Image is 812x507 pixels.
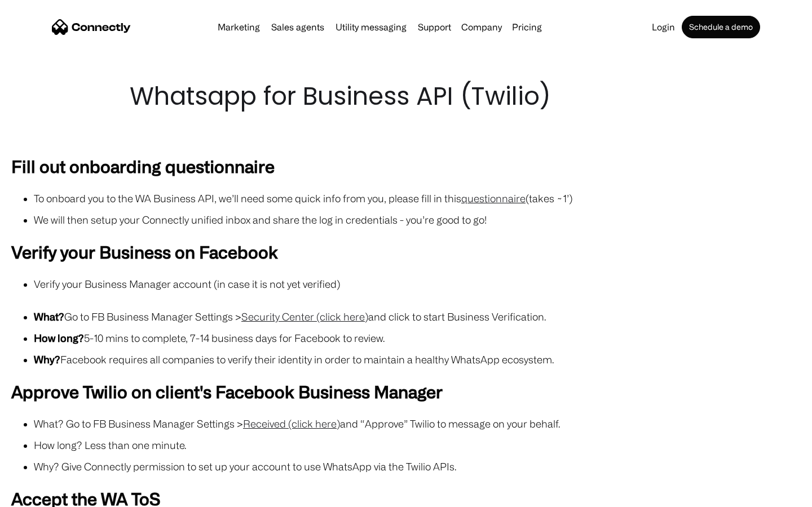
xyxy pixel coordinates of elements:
li: What? Go to FB Business Manager Settings > and “Approve” Twilio to message on your behalf. [34,416,801,432]
a: Support [413,23,456,32]
strong: Why? [34,354,60,365]
a: questionnaire [461,193,526,204]
li: Why? Give Connectly permission to set up your account to use WhatsApp via the Twilio APIs. [34,459,801,474]
li: How long? Less than one minute. [34,437,801,453]
li: Verify your Business Manager account (in case it is not yet verified) [34,276,801,292]
strong: Approve Twilio on client's Facebook Business Manager [11,382,443,401]
aside: Language selected: English [11,487,68,503]
a: Login [647,23,679,32]
li: To onboard you to the WA Business API, we’ll need some quick info from you, please fill in this (... [34,190,801,206]
li: Go to FB Business Manager Settings > and click to start Business Verification. [34,309,801,324]
a: Schedule a demo [682,16,760,38]
li: We will then setup your Connectly unified inbox and share the log in credentials - you’re good to... [34,212,801,228]
a: Marketing [213,23,264,32]
li: Facebook requires all companies to verify their identity in order to maintain a healthy WhatsApp ... [34,352,801,367]
li: 5-10 mins to complete, 7-14 business days for Facebook to review. [34,330,801,346]
strong: What? [34,311,64,322]
a: Security Center (click here) [241,311,368,322]
ul: Language list [23,487,68,503]
h1: Whatsapp for Business API (Twilio) [130,79,682,114]
div: Company [461,19,502,35]
strong: Verify your Business on Facebook [11,242,278,261]
a: Received (click here) [243,418,340,429]
a: Sales agents [267,23,329,32]
a: Pricing [507,23,546,32]
a: Utility messaging [331,23,411,32]
strong: Fill out onboarding questionnaire [11,157,275,176]
strong: How long? [34,332,84,344]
